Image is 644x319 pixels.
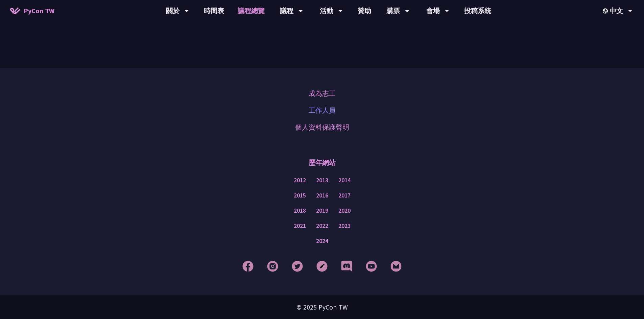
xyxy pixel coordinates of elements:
a: 2015 [294,191,306,200]
a: 工作人員 [309,105,336,115]
a: 2016 [316,191,328,200]
img: Facebook Footer Icon [242,261,254,272]
img: Blog Footer Icon [316,261,328,272]
a: 2020 [338,207,351,215]
img: Discord Footer Icon [341,261,352,272]
a: 2012 [294,176,306,185]
img: Home icon of PyCon TW 2025 [10,7,20,14]
a: 2018 [294,207,306,215]
a: PyCon TW [3,2,61,19]
a: 2024 [316,237,328,245]
a: 2013 [316,176,328,185]
a: 2019 [316,207,328,215]
span: PyCon TW [24,6,54,16]
p: 歷年網站 [309,153,336,173]
a: 2023 [338,222,351,230]
img: Locale Icon [603,8,610,14]
img: Twitter Footer Icon [292,261,303,272]
img: Email Footer Icon [390,261,402,272]
a: 2021 [294,222,306,230]
a: 成為志工 [309,88,336,99]
a: 2022 [316,222,328,230]
a: 個人資料保護聲明 [295,122,349,132]
img: Instagram Footer Icon [267,261,278,272]
a: 2014 [338,176,351,185]
img: YouTube Footer Icon [366,261,377,272]
a: 2017 [338,191,351,200]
